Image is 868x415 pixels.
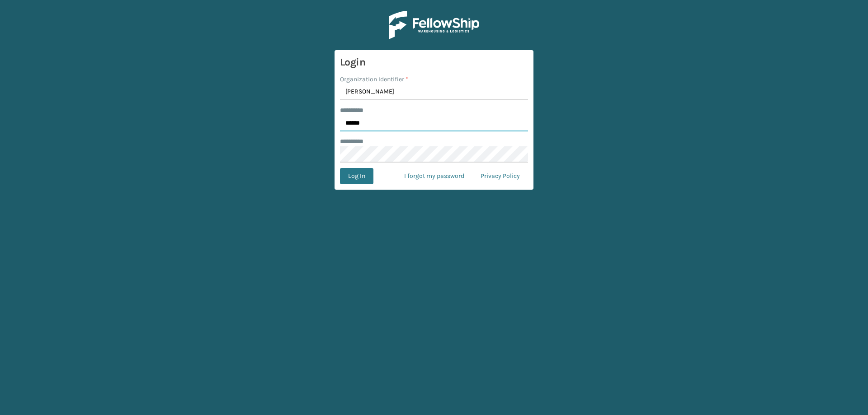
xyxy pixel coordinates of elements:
button: Log In [340,168,373,184]
img: Logo [389,11,479,39]
a: Privacy Policy [472,168,528,184]
h3: Login [340,56,528,69]
label: Organization Identifier [340,75,408,84]
a: I forgot my password [396,168,472,184]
